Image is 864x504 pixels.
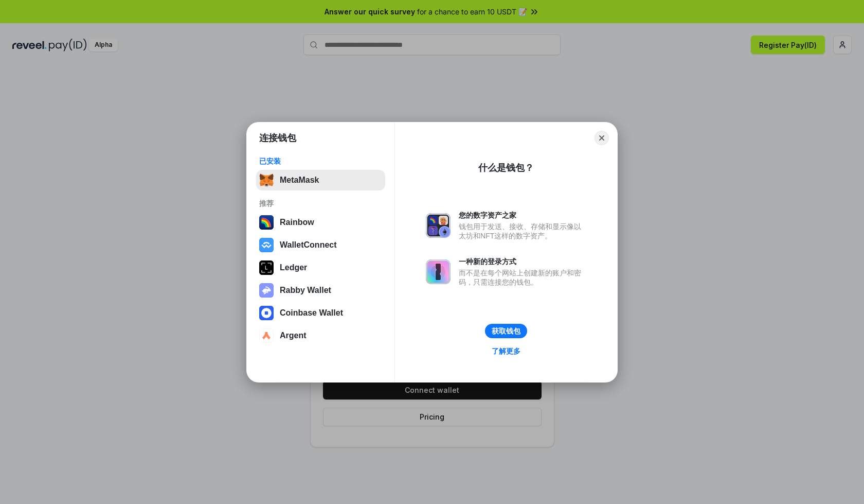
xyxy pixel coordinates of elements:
[459,257,586,266] div: 一种新的登录方式
[459,268,586,287] div: 而不是在每个网站上创建新的账户和密码，只需连接您的钱包。
[259,306,274,320] img: svg+xml,%3Csvg%20width%3D%2228%22%20height%3D%2228%22%20viewBox%3D%220%200%2028%2028%22%20fill%3D...
[280,218,314,227] div: Rainbow
[256,235,385,255] button: WalletConnect
[259,328,274,343] img: svg+xml,%3Csvg%20width%3D%2228%22%20height%3D%2228%22%20viewBox%3D%220%200%2028%2028%22%20fill%3D...
[485,324,527,338] button: 获取钱包
[485,344,527,358] a: 了解更多
[256,325,385,346] button: Argent
[280,286,331,295] div: Rabby Wallet
[259,199,382,208] div: 推荐
[259,238,274,252] img: svg+xml,%3Csvg%20width%3D%2228%22%20height%3D%2228%22%20viewBox%3D%220%200%2028%2028%22%20fill%3D...
[259,132,296,144] h1: 连接钱包
[280,263,307,272] div: Ledger
[280,176,319,185] div: MetaMask
[280,240,337,250] div: WalletConnect
[259,215,274,230] img: svg+xml,%3Csvg%20width%3D%22120%22%20height%3D%22120%22%20viewBox%3D%220%200%20120%20120%22%20fil...
[492,326,520,336] div: 获取钱包
[256,257,385,278] button: Ledger
[259,283,274,298] img: svg+xml,%3Csvg%20xmlns%3D%22http%3A%2F%2Fwww.w3.org%2F2000%2Fsvg%22%20fill%3D%22none%22%20viewBox...
[426,213,451,238] img: svg+xml,%3Csvg%20xmlns%3D%22http%3A%2F%2Fwww.w3.org%2F2000%2Fsvg%22%20fill%3D%22none%22%20viewBox...
[478,162,534,174] div: 什么是钱包？
[259,173,274,187] img: svg+xml,%3Csvg%20fill%3D%22none%22%20height%3D%2233%22%20viewBox%3D%220%200%2035%2033%22%20width%...
[459,222,586,240] div: 钱包用于发送、接收、存储和显示像以太坊和NFT这样的数字资产。
[280,308,343,318] div: Coinbase Wallet
[426,259,451,284] img: svg+xml,%3Csvg%20xmlns%3D%22http%3A%2F%2Fwww.w3.org%2F2000%2Fsvg%22%20fill%3D%22none%22%20viewBox...
[492,346,520,356] div: 了解更多
[459,211,586,220] div: 您的数字资产之家
[256,212,385,233] button: Rainbow
[256,280,385,301] button: Rabby Wallet
[259,157,382,166] div: 已安装
[256,303,385,323] button: Coinbase Wallet
[280,331,307,340] div: Argent
[595,131,609,145] button: Close
[256,170,385,190] button: MetaMask
[259,260,274,275] img: svg+xml,%3Csvg%20xmlns%3D%22http%3A%2F%2Fwww.w3.org%2F2000%2Fsvg%22%20width%3D%2228%22%20height%3...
